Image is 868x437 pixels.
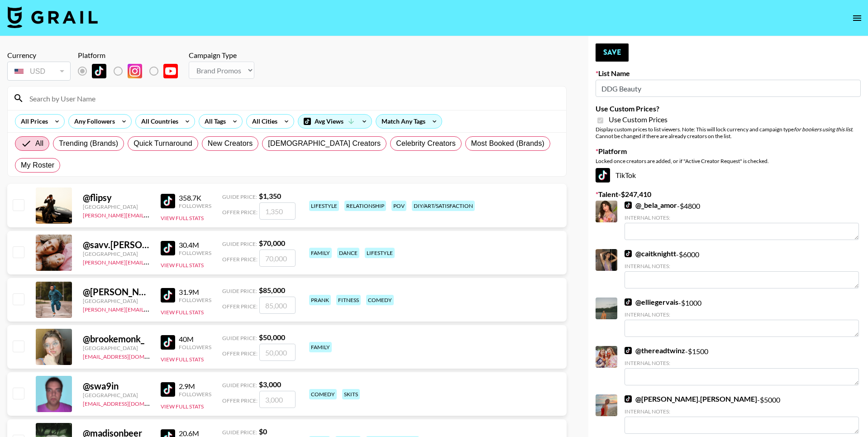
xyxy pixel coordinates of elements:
div: Any Followers [69,115,117,128]
div: Followers [179,202,211,209]
img: YouTube [163,64,178,78]
span: New Creators [208,138,253,149]
strong: $ 3,000 [259,380,281,389]
label: Platform [596,147,861,156]
div: 40M [179,335,211,344]
span: Offer Price: [222,397,258,404]
div: Followers [179,391,211,398]
div: Followers [179,297,211,303]
div: - $ 4800 [625,201,859,240]
label: List Name [596,69,861,78]
input: Search by User Name [24,91,561,106]
div: Match Any Tags [376,115,442,128]
span: Guide Price: [222,288,257,294]
label: Use Custom Prices? [596,104,861,113]
input: 70,000 [259,250,296,267]
div: Internal Notes: [625,408,859,415]
span: Celebrity Creators [396,138,456,149]
div: Locked once creators are added, or if "Active Creator Request" is checked. [596,158,861,164]
div: lifestyle [309,201,339,211]
div: Internal Notes: [625,360,859,366]
a: @thereadtwinz [625,346,685,355]
img: TikTok [161,194,175,208]
div: 30.4M [179,240,211,250]
div: [GEOGRAPHIC_DATA] [83,392,150,399]
div: 31.9M [179,288,211,297]
div: Display custom prices to list viewers. Note: This will lock currency and campaign type . Cannot b... [596,126,861,139]
div: family [309,342,332,352]
div: prank [309,295,331,305]
div: List locked to TikTok. [78,62,185,81]
label: Talent - $ 247,410 [596,190,861,199]
div: fitness [336,295,361,305]
div: - $ 1000 [625,298,859,337]
div: @ brookemonk_ [83,333,150,345]
span: Offer Price: [222,209,258,216]
strong: $ 50,000 [259,333,285,341]
div: Internal Notes: [625,214,859,221]
button: open drawer [848,9,866,27]
input: 50,000 [259,344,296,361]
strong: $ 0 [259,427,267,436]
div: All Cities [247,115,279,128]
div: dance [337,248,359,258]
a: [EMAIL_ADDRESS][DOMAIN_NAME] [83,399,174,407]
strong: $ 70,000 [259,239,285,247]
img: TikTok [161,335,175,350]
div: Internal Notes: [625,311,859,318]
div: - $ 5000 [625,394,859,434]
span: Trending (Brands) [59,138,118,149]
img: TikTok [161,288,175,303]
span: Offer Price: [222,256,258,263]
div: - $ 1500 [625,346,859,385]
div: Currency is locked to USD [7,60,71,82]
div: @ savv.[PERSON_NAME] [83,239,150,250]
div: comedy [309,389,337,399]
div: - $ 6000 [625,249,859,288]
div: TikTok [596,168,861,182]
img: TikTok [625,347,632,354]
div: All Tags [199,115,228,128]
button: View Full Stats [161,215,204,221]
button: View Full Stats [161,262,204,269]
div: USD [9,63,69,79]
img: TikTok [625,298,632,306]
button: View Full Stats [161,403,204,410]
button: View Full Stats [161,356,204,363]
input: 3,000 [259,391,296,408]
img: Grail Talent [7,6,98,28]
input: 1,350 [259,202,296,220]
a: @caitknightt [625,249,676,258]
div: Avg Views [298,115,372,128]
a: [EMAIL_ADDRESS][DOMAIN_NAME] [83,351,174,360]
strong: $ 85,000 [259,286,285,294]
div: @ [PERSON_NAME].[PERSON_NAME] [83,286,150,298]
img: TikTok [625,395,632,403]
a: [PERSON_NAME][EMAIL_ADDRESS][DOMAIN_NAME] [83,257,217,266]
div: 358.7K [179,193,211,202]
img: Instagram [128,64,142,78]
div: Platform [78,51,185,60]
span: All [35,138,43,149]
img: TikTok [596,168,610,182]
span: Guide Price: [222,335,257,341]
span: Offer Price: [222,350,258,357]
img: TikTok [161,382,175,397]
span: [DEMOGRAPHIC_DATA] Creators [268,138,381,149]
a: [PERSON_NAME][EMAIL_ADDRESS][DOMAIN_NAME] [83,304,217,313]
a: [PERSON_NAME][EMAIL_ADDRESS][DOMAIN_NAME] [83,210,217,219]
div: Currency [7,51,71,60]
div: comedy [366,295,394,305]
img: TikTok [161,241,175,255]
div: All Prices [15,115,50,128]
div: [GEOGRAPHIC_DATA] [83,298,150,304]
strong: $ 1,350 [259,192,281,200]
div: lifestyle [365,248,395,258]
div: pov [391,201,406,211]
div: [GEOGRAPHIC_DATA] [83,203,150,210]
button: Save [596,43,629,62]
div: [GEOGRAPHIC_DATA] [83,250,150,257]
span: Guide Price: [222,240,257,247]
div: Followers [179,250,211,256]
span: Guide Price: [222,382,257,389]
